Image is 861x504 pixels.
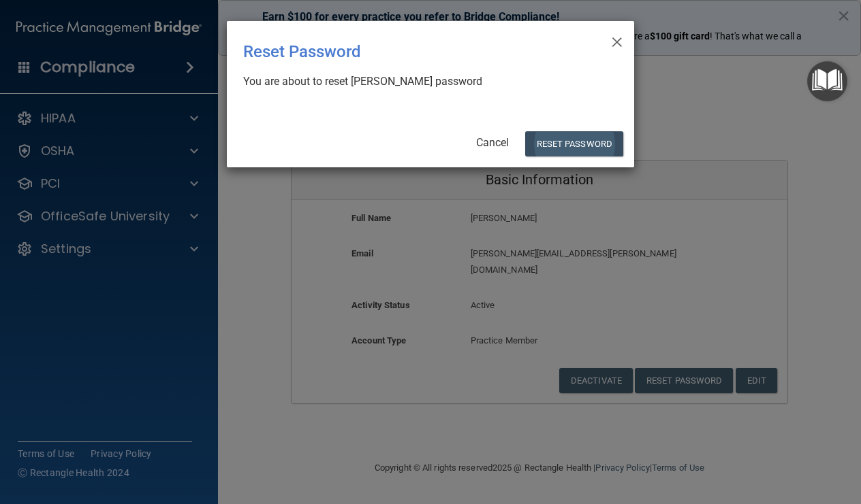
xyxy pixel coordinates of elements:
[611,27,623,54] span: ×
[525,131,623,156] button: Reset Password
[807,61,847,101] button: Open Resource Center
[243,74,607,89] div: You are about to reset [PERSON_NAME] password
[476,136,509,149] a: Cancel
[243,32,562,71] div: Reset Password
